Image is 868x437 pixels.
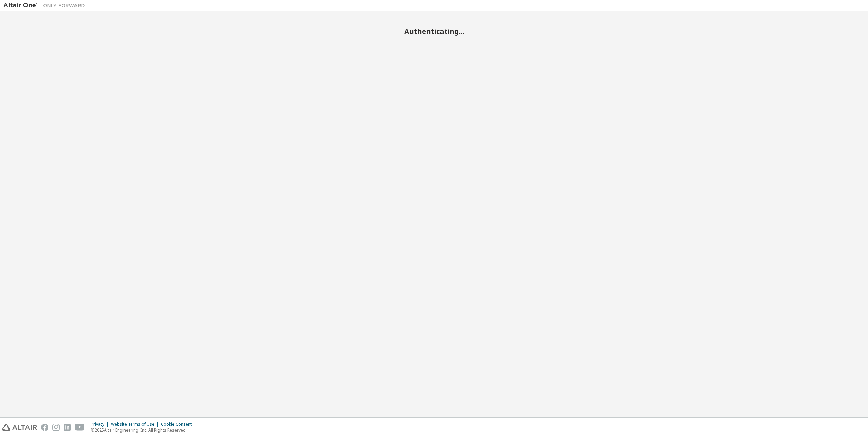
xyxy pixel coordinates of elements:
div: Cookie Consent [161,422,196,427]
h2: Authenticating... [3,27,865,36]
img: Altair One [3,2,88,9]
p: © 2025 Altair Engineering, Inc. All Rights Reserved. [91,427,196,433]
img: instagram.svg [52,424,60,431]
img: altair_logo.svg [2,424,37,431]
div: Privacy [91,422,111,427]
img: facebook.svg [41,424,48,431]
div: Website Terms of Use [111,422,161,427]
img: youtube.svg [75,424,85,431]
img: linkedin.svg [64,424,71,431]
